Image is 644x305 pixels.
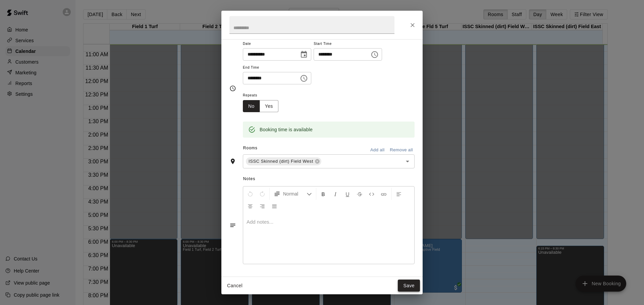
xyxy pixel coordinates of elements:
[260,124,313,136] div: Booking time is available
[245,188,256,200] button: Undo
[297,48,311,61] button: Choose date, selected date is Sep 11, 2025
[246,157,321,165] div: ISSC Skinned (dirt) Field West
[245,200,256,212] button: Center Align
[283,190,307,197] span: Normal
[243,40,311,49] span: Date
[229,222,236,229] svg: Notes
[257,200,268,212] button: Right Align
[243,174,415,184] span: Notes
[271,188,315,200] button: Formatting Options
[243,63,311,72] span: End Time
[243,146,258,150] span: Rooms
[229,158,236,165] svg: Rooms
[257,188,268,200] button: Redo
[403,157,412,166] button: Open
[378,188,389,200] button: Insert Link
[243,100,278,112] div: outlined button group
[330,188,341,200] button: Format Italics
[398,280,420,292] button: Save
[314,40,382,49] span: Start Time
[368,48,381,61] button: Choose time, selected time is 6:00 PM
[366,188,377,200] button: Insert Code
[246,158,316,165] span: ISSC Skinned (dirt) Field West
[354,188,365,200] button: Format Strikethrough
[297,72,311,85] button: Choose time, selected time is 8:45 PM
[367,145,388,155] button: Add all
[269,200,280,212] button: Justify Align
[407,19,419,31] button: Close
[260,100,278,112] button: Yes
[224,280,246,292] button: Cancel
[388,145,415,155] button: Remove all
[229,85,236,92] svg: Timing
[393,188,405,200] button: Left Align
[243,100,260,112] button: No
[243,91,284,100] span: Repeats
[342,188,353,200] button: Format Underline
[318,188,329,200] button: Format Bold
